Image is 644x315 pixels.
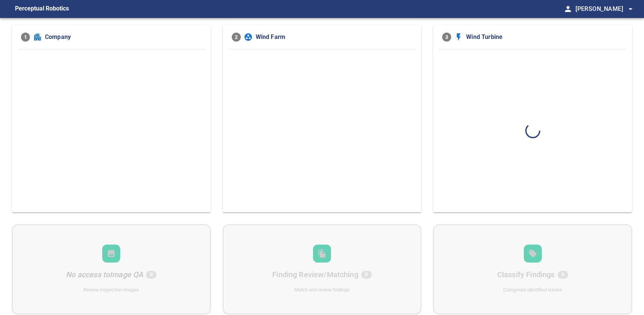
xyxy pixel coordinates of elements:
span: arrow_drop_down [626,4,635,13]
span: 2 [232,33,241,42]
figcaption: Perceptual Robotics [15,3,69,15]
span: Wind Farm [256,33,413,42]
span: person [563,4,572,13]
span: Wind Turbine [466,33,623,42]
span: 3 [442,33,451,42]
span: Company [45,33,202,42]
button: [PERSON_NAME] [572,1,635,16]
span: [PERSON_NAME] [575,4,635,14]
span: 1 [21,33,30,42]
